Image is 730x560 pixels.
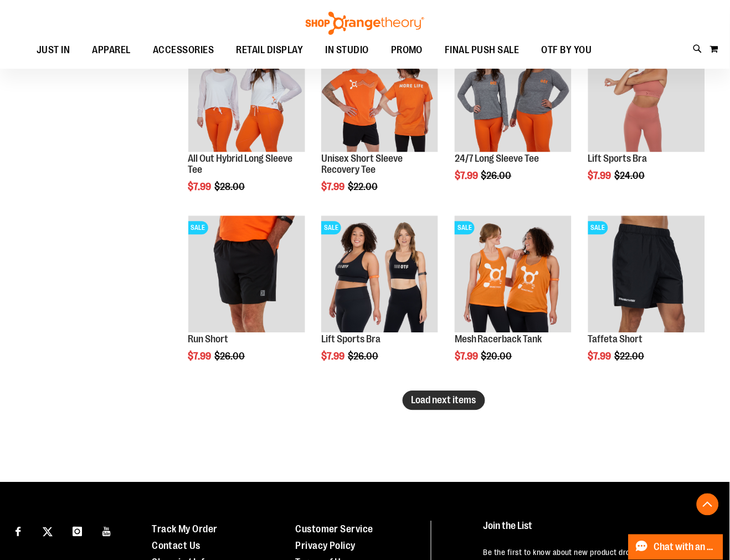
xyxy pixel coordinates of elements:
span: $7.99 [188,351,213,362]
span: $22.00 [348,182,379,193]
div: product [183,30,311,221]
span: $26.00 [481,171,513,182]
div: product [316,210,444,391]
a: Product image for 24/7 Long Sleeve TeeSALE [455,35,572,154]
img: Product image for 24/7 Long Sleeve Tee [455,35,572,152]
a: Visit our Facebook page [8,521,28,541]
a: PROMO [380,38,434,63]
img: Shop Orangetheory [304,12,426,35]
div: product [183,210,311,391]
a: Privacy Policy [295,541,356,552]
a: Product image for Run ShortSALE [188,216,305,335]
img: Product image for Lift Sports Bra [588,35,705,152]
div: product [449,210,577,391]
img: Product image for Taffeta Short [588,216,705,333]
span: Chat with an Expert [654,542,717,553]
span: Load next items [412,395,476,406]
span: APPAREL [92,38,131,63]
span: PROMO [391,38,423,63]
a: Visit our X page [38,521,58,541]
span: $7.99 [321,182,346,193]
a: Product image for Unisex Short Sleeve Recovery Tee [321,35,438,154]
a: IN STUDIO [315,38,381,63]
a: JUST IN [25,38,81,63]
span: $7.99 [588,351,613,362]
a: Run Short [188,334,229,345]
div: product [449,30,577,210]
span: SALE [455,222,475,235]
a: Track My Order [152,524,218,535]
a: OTF BY YOU [531,38,603,63]
img: Product image for Mesh Racerback Tank [455,216,572,333]
span: $26.00 [215,351,247,362]
span: $7.99 [188,182,213,193]
a: Lift Sports Bra [588,153,647,165]
a: Unisex Short Sleeve Recovery Tee [321,153,403,176]
a: Customer Service [295,524,373,535]
span: RETAIL DISPLAY [237,38,304,63]
div: product [583,30,711,210]
a: FINAL PUSH SALE [434,38,531,63]
span: ACCESSORIES [153,38,214,63]
a: Product image for Lift Sports Bra [588,35,705,154]
span: $20.00 [481,351,514,362]
button: Back To Top [697,494,719,516]
span: $7.99 [321,351,346,362]
a: Lift Sports Bra [321,334,381,345]
span: $28.00 [215,182,247,193]
h4: Join the List [484,521,710,542]
a: Taffeta Short [588,334,643,345]
span: $26.00 [348,351,380,362]
span: $7.99 [588,171,613,182]
div: product [316,30,444,221]
span: FINAL PUSH SALE [445,38,520,63]
button: Chat with an Expert [629,535,724,560]
span: $24.00 [615,171,647,182]
span: $7.99 [455,351,480,362]
span: $7.99 [455,171,480,182]
img: Product image for Unisex Short Sleeve Recovery Tee [321,35,438,152]
img: Product image for Run Short [188,216,305,333]
a: Product image for Mesh Racerback TankSALE [455,216,572,335]
span: OTF BY YOU [542,38,592,63]
a: All Out Hybrid Long Sleeve Tee [188,153,293,176]
img: Twitter [43,527,53,537]
a: Product image for All Out Hybrid Long Sleeve Tee [188,35,305,154]
span: SALE [588,222,608,235]
span: IN STUDIO [326,38,369,63]
a: RETAIL DISPLAY [225,38,315,63]
img: Main view of 2024 October Lift Sports Bra [321,216,438,333]
span: $22.00 [615,351,646,362]
span: JUST IN [37,38,70,63]
img: Product image for All Out Hybrid Long Sleeve Tee [188,35,305,152]
button: Load next items [403,391,485,410]
span: SALE [321,222,341,235]
div: product [583,210,711,391]
a: ACCESSORIES [142,38,225,63]
a: Main view of 2024 October Lift Sports BraSALE [321,216,438,335]
a: APPAREL [81,38,142,63]
a: Contact Us [152,541,201,552]
a: Mesh Racerback Tank [455,334,542,345]
a: Visit our Instagram page [68,521,87,541]
a: 24/7 Long Sleeve Tee [455,153,539,165]
span: SALE [188,222,208,235]
a: Visit our Youtube page [97,521,117,541]
a: Product image for Taffeta ShortSALE [588,216,705,335]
